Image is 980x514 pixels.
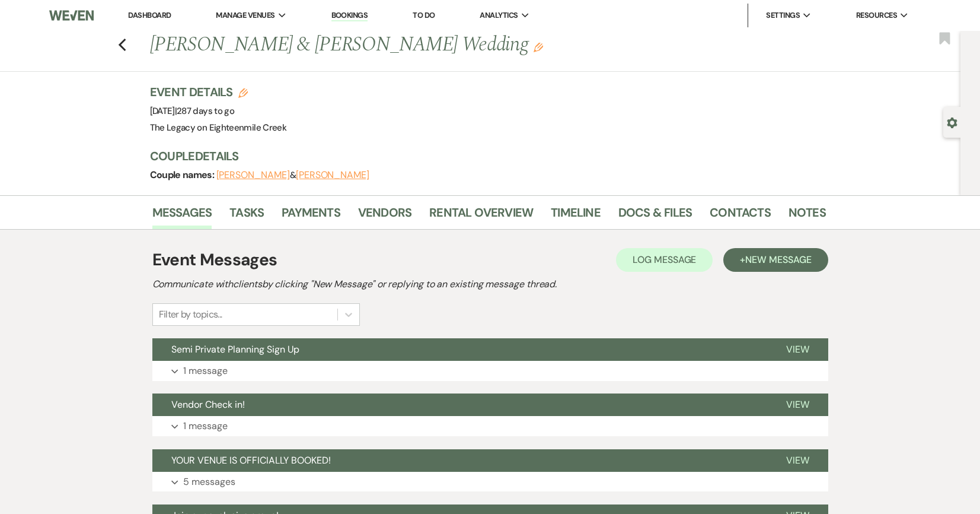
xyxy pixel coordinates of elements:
[183,474,235,490] p: 5 messages
[171,454,331,467] span: YOUR VENUE IS OFFICIALLY BOOKED!
[766,9,800,21] span: Settings
[177,105,234,117] span: 287 days to go
[947,116,957,128] button: Open lead details
[786,343,809,356] span: View
[786,454,809,467] span: View
[216,9,274,21] span: Manage Venues
[150,169,216,181] span: Couple names:
[296,170,369,180] button: [PERSON_NAME]
[480,9,518,21] span: Analytics
[789,203,826,229] a: Notes
[216,170,290,180] button: [PERSON_NAME]
[152,248,277,272] h1: Event Messages
[171,343,299,356] span: Semi Private Planning Sign Up
[175,105,234,117] span: |
[710,203,771,229] a: Contacts
[183,418,228,434] p: 1 message
[633,253,696,266] span: Log Message
[856,9,897,21] span: Resources
[152,338,767,361] button: Semi Private Planning Sign Up
[229,203,264,229] a: Tasks
[767,338,828,361] button: View
[152,472,828,492] button: 5 messages
[616,248,713,272] button: Log Message
[152,394,767,416] button: Vendor Check in!
[358,203,411,229] a: Vendors
[150,122,287,134] span: The Legacy on Eighteenmile Creek
[152,361,828,381] button: 1 message
[152,203,212,229] a: Messages
[413,10,435,20] a: To Do
[534,42,543,52] button: Edit
[183,363,228,379] p: 1 message
[745,253,811,266] span: New Message
[152,277,828,291] h2: Communicate with clients by clicking "New Message" or replying to an existing message thread.
[767,394,828,416] button: View
[767,449,828,472] button: View
[171,398,245,411] span: Vendor Check in!
[331,10,368,21] a: Bookings
[49,3,94,28] img: Weven Logo
[128,10,171,20] a: Dashboard
[150,31,681,59] h1: [PERSON_NAME] & [PERSON_NAME] Wedding
[786,398,809,411] span: View
[551,203,601,229] a: Timeline
[159,307,222,322] div: Filter by topics...
[618,203,692,229] a: Docs & Files
[150,148,814,164] h3: Couple Details
[150,84,287,100] h3: Event Details
[429,203,533,229] a: Rental Overview
[216,169,369,181] span: &
[152,416,828,436] button: 1 message
[152,449,767,472] button: YOUR VENUE IS OFFICIALLY BOOKED!
[282,203,340,229] a: Payments
[150,105,235,117] span: [DATE]
[723,248,828,272] button: +New Message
